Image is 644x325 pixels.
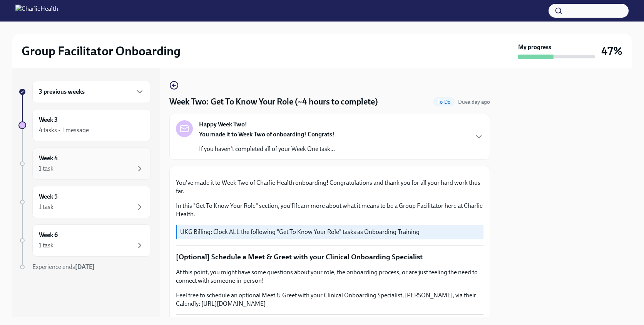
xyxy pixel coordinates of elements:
h2: Group Facilitator Onboarding [22,43,181,59]
a: Week 51 task [18,186,151,218]
p: You've made it to Week Two of Charlie Health onboarding! Congratulations and thank you for all yo... [176,179,483,196]
div: 1 task [39,203,54,211]
span: Experience ends [32,263,95,270]
strong: Happy Week Two! [199,120,247,129]
div: 4 tasks • 1 message [39,126,89,134]
img: CharlieHealth [15,5,58,17]
strong: a day ago [468,99,490,105]
h6: 3 previous weeks [39,88,85,96]
p: At this point, you might have some questions about your role, the onboarding process, or are just... [176,268,483,285]
h6: Week 4 [39,154,58,162]
div: 1 task [39,164,54,173]
p: UKG Billing: Clock ALL the following "Get To Know Your Role" tasks as Onboarding Training [180,228,480,236]
p: Feel free to schedule an optional Meet & Greet with your Clinical Onboarding Specialist, [PERSON_... [176,291,483,308]
a: Week 61 task [18,224,151,257]
h4: Week Two: Get To Know Your Role (~4 hours to complete) [169,96,378,108]
strong: You made it to Week Two of onboarding! Congrats! [199,131,335,138]
p: In this "Get To Know Your Role" section, you'll learn more about what it means to be a Group Faci... [176,202,483,219]
a: Week 41 task [18,148,151,180]
p: If you haven't completed all of your Week One task... [199,145,335,153]
h6: Week 6 [39,231,58,239]
span: September 22nd, 2025 10:00 [458,98,490,106]
div: 1 task [39,241,54,250]
strong: My progress [518,43,551,51]
span: To Do [433,99,455,105]
h6: Week 5 [39,192,58,201]
div: 3 previous weeks [32,81,151,103]
h3: 47% [601,44,622,58]
h6: Week 3 [39,116,58,124]
span: Due [458,99,490,105]
p: [Optional] Schedule a Meet & Greet with your Clinical Onboarding Specialist [176,252,483,262]
a: Week 34 tasks • 1 message [18,109,151,141]
strong: [DATE] [75,263,95,270]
